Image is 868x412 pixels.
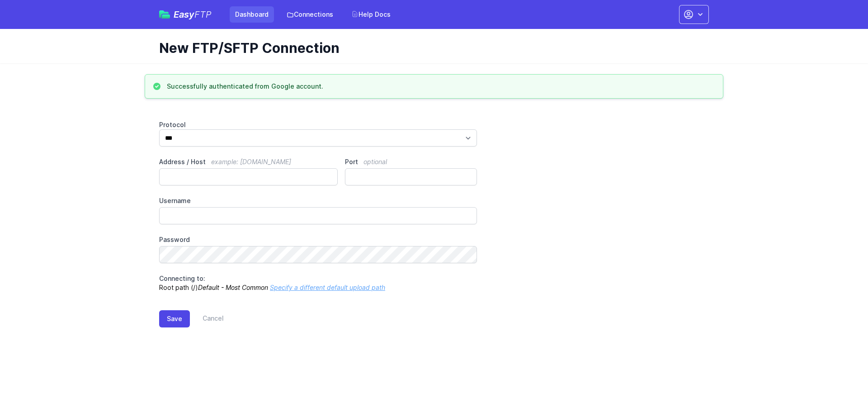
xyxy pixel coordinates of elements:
a: Help Docs [346,6,396,23]
label: Address / Host [159,157,338,166]
button: Save [159,310,190,327]
label: Port [345,157,477,166]
a: Cancel [190,310,224,327]
i: Default - Most Common [198,284,268,291]
span: example: [DOMAIN_NAME] [211,158,291,166]
a: Specify a different default upload path [270,284,385,291]
h3: Successfully authenticated from Google account. [167,82,323,91]
h1: New FTP/SFTP Connection [159,40,702,56]
span: Connecting to: [159,275,205,282]
img: easyftp_logo.png [159,10,170,19]
span: optional [363,158,387,166]
a: Dashboard [230,6,274,23]
label: Username [159,196,477,205]
a: Connections [281,6,339,23]
a: EasyFTP [159,10,212,19]
label: Password [159,235,477,244]
label: Protocol [159,120,477,129]
span: Easy [174,10,212,19]
p: Root path (/) [159,274,477,292]
span: FTP [194,9,212,20]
